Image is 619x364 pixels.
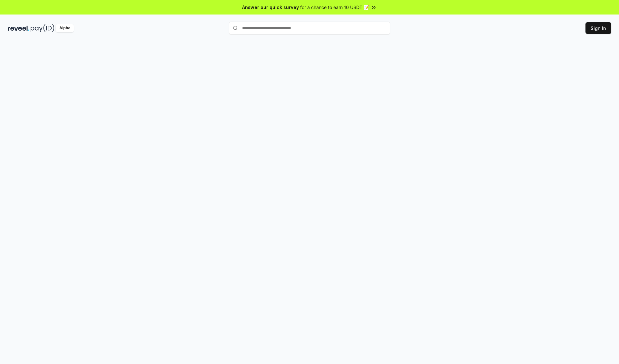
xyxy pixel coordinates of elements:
span: for a chance to earn 10 USDT 📝 [300,4,369,11]
img: reveel_dark [8,24,29,32]
button: Sign In [585,22,611,34]
div: Alpha [56,24,74,32]
span: Answer our quick survey [242,4,299,11]
img: pay_id [31,24,54,32]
